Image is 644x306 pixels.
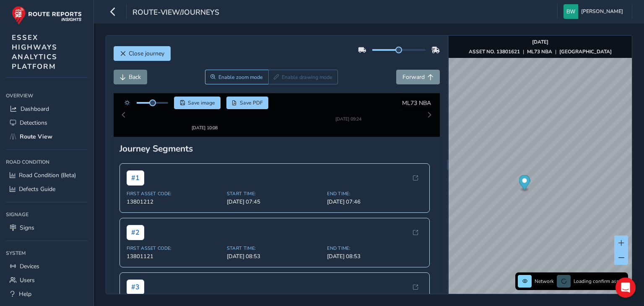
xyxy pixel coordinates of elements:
a: Signs [6,221,88,235]
span: Network [535,278,554,285]
span: Save image [188,99,215,106]
span: # 2 [127,217,144,233]
span: Dashboard [21,105,49,113]
span: Start Time: [227,238,322,244]
button: Zoom [205,70,268,84]
img: Thumbnail frame [323,106,374,114]
span: [DATE] 07:45 [227,191,322,198]
span: Enable zoom mode [218,74,263,81]
span: End Time: [327,238,422,244]
span: End Time: [327,183,422,189]
span: [DATE] 07:46 [327,191,422,198]
strong: [GEOGRAPHIC_DATA] [559,48,612,55]
span: First Asset Code: [127,183,222,189]
span: Help [19,290,31,298]
div: Signage [6,208,88,221]
span: Defects Guide [19,185,55,193]
div: System [6,247,88,259]
img: rr logo [12,6,82,25]
span: Route View [20,133,52,141]
div: [DATE] 10:08 [179,114,230,120]
span: ML73 NBA [402,99,431,107]
span: Signs [20,224,34,232]
button: Close journey [114,46,171,61]
span: Close journey [129,50,164,58]
span: # 1 [127,163,144,178]
span: Road Condition (Beta) [19,171,76,179]
span: Back [129,73,141,81]
span: [PERSON_NAME] [581,4,623,19]
span: # 3 [127,272,144,287]
button: Forward [396,70,440,84]
span: route-view/journeys [132,7,219,19]
a: Dashboard [6,102,88,116]
a: Road Condition (Beta) [6,168,88,182]
img: diamond-layout [563,4,578,19]
span: First Asset Code: [127,238,222,244]
a: Devices [6,259,88,273]
span: Forward [402,73,425,81]
div: [DATE] 09:24 [323,114,374,120]
span: 13801212 [127,191,222,198]
span: First Asset Code: [127,292,222,298]
span: Start Time: [227,183,322,189]
button: [PERSON_NAME] [563,4,626,19]
span: [DATE] 08:53 [227,245,322,253]
a: Detections [6,116,88,130]
span: Start Time: [227,292,322,298]
strong: ML73 NBA [527,48,552,55]
div: Overview [6,89,88,102]
img: Thumbnail frame [179,106,230,114]
strong: ASSET NO. 13801621 [469,48,520,55]
a: Route View [6,130,88,144]
span: Users [20,276,35,284]
button: Back [114,70,147,84]
span: Devices [20,262,39,270]
button: PDF [226,97,269,109]
div: Journey Segments [119,135,434,147]
a: Help [6,287,88,301]
span: 13801121 [127,245,222,253]
button: Save [174,97,221,109]
div: | | [469,48,612,55]
div: Map marker [519,175,530,192]
span: Save PDF [240,99,263,106]
a: Users [6,273,88,287]
span: Detections [20,119,47,127]
div: Road Condition [6,156,88,168]
div: Open Intercom Messenger [615,277,636,298]
span: [DATE] 08:53 [327,245,422,253]
span: End Time: [327,292,422,298]
span: ESSEX HIGHWAYS ANALYTICS PLATFORM [12,33,57,71]
strong: [DATE] [532,39,548,45]
span: Loading confirm assets [574,278,626,285]
a: Defects Guide [6,182,88,196]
